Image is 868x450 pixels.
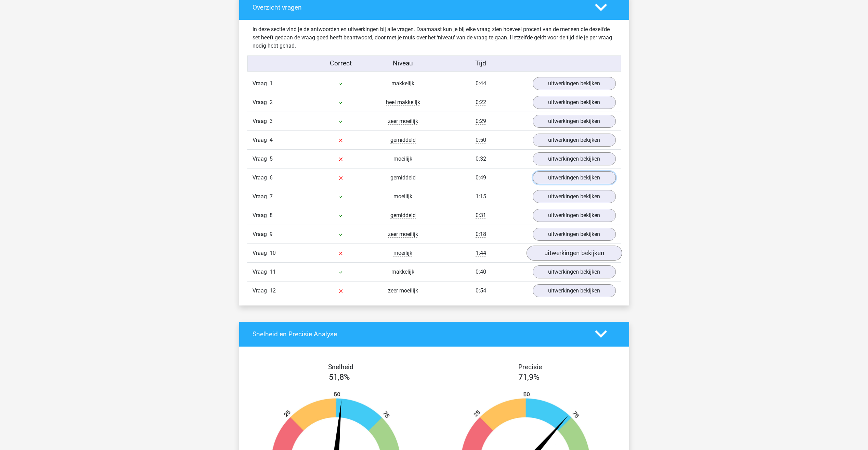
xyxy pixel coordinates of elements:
span: 2 [270,99,273,105]
span: 11 [270,268,276,275]
span: 3 [270,118,273,124]
div: Correct [310,59,372,68]
span: zeer moeilijk [388,231,418,238]
span: 0:49 [476,174,486,181]
span: 1:15 [476,193,486,200]
span: 5 [270,155,273,162]
span: 7 [270,193,273,200]
span: Vraag [252,98,270,107]
span: 0:40 [476,268,486,275]
span: Vraag [252,79,270,88]
span: 0:18 [476,231,486,238]
h4: Snelheid en Precisie Analyse [252,330,585,338]
span: Vraag [252,174,270,182]
span: 12 [270,287,276,294]
span: gemiddeld [390,137,416,143]
a: uitwerkingen bekijken [533,96,616,109]
span: Vraag [252,192,270,201]
span: 0:32 [476,155,486,162]
h4: Overzicht vragen [252,3,585,11]
span: Vraag [252,249,270,257]
a: uitwerkingen bekijken [533,209,616,222]
a: uitwerkingen bekijken [533,228,616,241]
span: Vraag [252,155,270,163]
span: 0:22 [476,99,486,106]
span: 1:44 [476,250,486,257]
span: gemiddeld [390,174,416,181]
span: 0:54 [476,287,486,294]
a: uitwerkingen bekijken [533,190,616,203]
span: moeilijk [393,193,412,200]
span: 6 [270,174,273,181]
span: 0:50 [476,137,486,143]
span: moeilijk [393,155,412,162]
a: uitwerkingen bekijken [533,171,616,184]
span: 0:44 [476,80,486,87]
a: uitwerkingen bekijken [533,152,616,165]
span: zeer moeilijk [388,118,418,125]
span: makkelijk [391,268,414,275]
a: uitwerkingen bekijken [526,246,622,261]
span: Vraag [252,268,270,276]
a: uitwerkingen bekijken [533,115,616,128]
span: 0:31 [476,212,486,219]
span: moeilijk [393,250,412,257]
span: Vraag [252,117,270,125]
span: zeer moeilijk [388,287,418,294]
span: 10 [270,250,276,256]
a: uitwerkingen bekijken [533,284,616,297]
span: makkelijk [391,80,414,87]
div: Niveau [372,59,434,68]
span: Vraag [252,211,270,220]
span: heel makkelijk [386,99,420,106]
span: 0:29 [476,118,486,125]
a: uitwerkingen bekijken [533,265,616,278]
span: 9 [270,231,273,237]
h4: Precisie [442,363,619,371]
div: Tijd [434,59,527,68]
a: uitwerkingen bekijken [533,77,616,90]
a: uitwerkingen bekijken [533,134,616,147]
span: Vraag [252,136,270,144]
span: 71,9% [518,372,540,382]
span: gemiddeld [390,212,416,219]
h4: Snelheid [252,363,429,371]
span: 51,8% [329,372,350,382]
span: Vraag [252,230,270,238]
span: 8 [270,212,273,218]
div: In deze sectie vind je de antwoorden en uitwerkingen bij alle vragen. Daarnaast kun je bij elke v... [247,25,621,50]
span: 1 [270,80,273,87]
span: Vraag [252,287,270,295]
span: 4 [270,137,273,143]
